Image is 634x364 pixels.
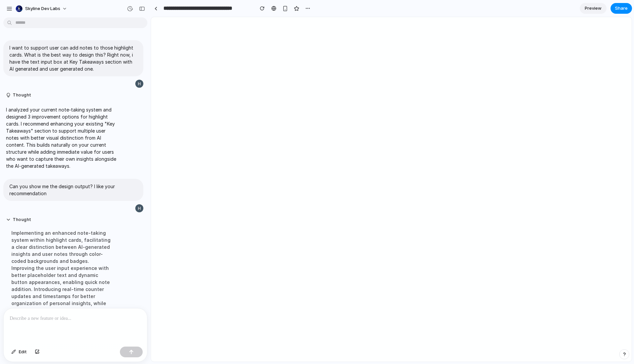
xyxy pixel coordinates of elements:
a: Preview [580,3,607,14]
span: Skyline Dev Labs [25,5,60,12]
p: I analyzed your current note-taking system and designed 3 improvement options for highlight cards... [6,106,118,169]
div: Implementing an enhanced note-taking system within highlight cards, facilitating a clear distinct... [6,225,118,353]
button: Skyline Dev Labs [13,3,71,14]
button: Edit [8,347,30,357]
button: Share [611,3,632,14]
p: I want to support user can add notes to those highlight cards. What is the best way to design thi... [9,44,137,72]
span: Edit [19,349,27,355]
span: Preview [585,5,602,12]
p: Can you show me the design output? I like your recommendation [9,183,137,197]
span: Share [615,5,628,12]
